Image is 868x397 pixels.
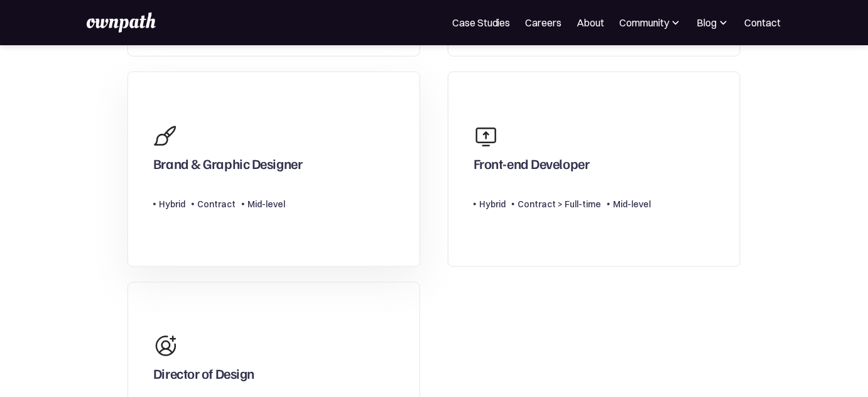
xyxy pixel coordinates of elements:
div: Mid-level [247,197,285,212]
a: Case Studies [452,15,511,30]
div: Community [620,15,670,30]
a: Contact [745,15,781,30]
div: Community [620,15,682,30]
a: Brand & Graphic DesignerHybridContractMid-level [127,72,420,267]
div: Contract [197,197,236,212]
div: Front-end Developer [474,155,590,178]
div: Hybrid [159,197,185,212]
a: Front-end DeveloperHybridContract > Full-timeMid-level [448,72,741,267]
div: Mid-level [613,197,651,212]
div: Contract > Full-time [518,197,601,212]
div: Director of Design [153,365,254,388]
div: Brand & Graphic Designer [153,155,302,178]
div: Blog [697,15,717,30]
div: Hybrid [479,197,506,212]
a: Careers [526,15,562,30]
div: Blog [697,15,730,30]
a: About [577,15,605,30]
